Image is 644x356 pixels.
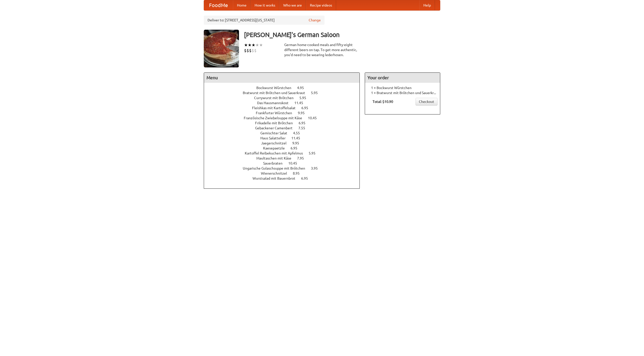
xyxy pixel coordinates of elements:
span: 11.45 [294,101,308,105]
span: 5.95 [311,91,323,95]
h4: Your order [365,73,440,83]
span: 10.45 [308,116,322,120]
a: Help [419,0,435,10]
span: Sauerbraten [263,161,288,165]
li: 1 × Bockwurst Würstchen [368,85,437,90]
li: ★ [252,42,255,48]
span: Gemischter Salat [260,131,292,135]
a: Home [233,0,251,10]
span: 6.95 [301,106,313,110]
span: Bratwurst mit Brötchen und Sauerkraut [243,91,310,95]
span: Jaegerschnitzel [261,141,292,145]
a: How it works [251,0,279,10]
span: 6.95 [301,176,313,180]
a: Fleishkas mit Kartoffelsalat 6.95 [252,106,317,110]
span: 3.95 [311,166,323,170]
a: Haus Salatteller 11.45 [260,136,309,140]
span: Französische Zwiebelsuppe mit Käse [244,116,307,120]
a: Recipe videos [306,0,336,10]
a: Frankfurter Würstchen 9.95 [256,111,314,115]
span: 6.95 [299,121,310,125]
li: $ [244,48,247,53]
li: $ [247,48,249,53]
a: Maultaschen mit Käse 7.95 [256,156,313,160]
a: Wienerschnitzel 8.95 [261,171,309,175]
a: Frikadelle mit Brötchen 6.95 [255,121,315,125]
span: 5.95 [299,96,311,100]
a: Kaesepaetzle 6.95 [263,146,307,150]
a: Checkout [416,98,437,105]
li: $ [254,48,257,53]
a: FoodMe [204,0,233,10]
a: Das Hausmannskost 11.45 [257,101,312,105]
span: Ungarische Gulaschsuppe mit Brötchen [243,166,310,170]
a: Bockwurst Würstchen 4.95 [256,86,313,90]
a: Jaegerschnitzel 9.95 [261,141,308,145]
span: 4.55 [293,131,305,135]
span: 10.45 [288,161,302,165]
span: Currywurst mit Brötchen [254,96,299,100]
span: 9.95 [292,141,304,145]
span: Kaesepaetzle [263,146,290,150]
a: Who we are [279,0,306,10]
span: 7.95 [297,156,309,160]
span: 4.95 [297,86,309,90]
span: Bockwurst Würstchen [256,86,296,90]
span: 5.95 [309,151,320,155]
span: Haus Salatteller [260,136,291,140]
span: Fleishkas mit Kartoffelsalat [252,106,301,110]
span: Wienerschnitzel [261,171,292,175]
a: Französische Zwiebelsuppe mit Käse 10.45 [244,116,326,120]
span: Gebackener Camenbert [255,126,298,130]
span: Maultaschen mit Käse [256,156,296,160]
a: Gemischter Salat 4.55 [260,131,309,135]
li: ★ [248,42,252,48]
span: Wurstsalad mit Bauernbrot [253,176,300,180]
span: 9.95 [298,111,310,115]
span: 11.45 [291,136,305,140]
li: $ [249,48,252,53]
span: 7.55 [298,126,310,130]
li: $ [252,48,254,53]
a: Kartoffel Reibekuchen mit Apfelmus 5.95 [245,151,325,155]
a: Ungarische Gulaschsuppe mit Brötchen 3.95 [243,166,327,170]
b: Total: $10.90 [373,100,393,104]
a: Sauerbraten 10.45 [263,161,306,165]
h4: Menu [204,73,359,83]
a: Gebackener Camenbert 7.55 [255,126,314,130]
li: 1 × Bratwurst mit Brötchen und Sauerkraut [368,90,437,95]
span: Frankfurter Würstchen [256,111,297,115]
div: German home-cooked meals and fifty-eight different beers on tap. To get more authentic, you'd nee... [284,42,360,57]
a: Currywurst mit Brötchen 5.95 [254,96,315,100]
div: Deliver to: [STREET_ADDRESS][US_STATE] [204,16,325,25]
a: Bratwurst mit Brötchen und Sauerkraut 5.95 [243,91,327,95]
li: ★ [259,42,263,48]
h3: [PERSON_NAME]'s German Saloon [244,30,440,40]
a: Change [309,18,321,23]
span: Frikadelle mit Brötchen [255,121,298,125]
span: Das Hausmannskost [257,101,294,105]
span: 6.95 [291,146,302,150]
a: Wurstsalad mit Bauernbrot 6.95 [253,176,317,180]
img: angular.jpg [204,30,239,67]
li: ★ [244,42,248,48]
li: ★ [255,42,259,48]
span: 8.95 [293,171,305,175]
span: Kartoffel Reibekuchen mit Apfelmus [245,151,308,155]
